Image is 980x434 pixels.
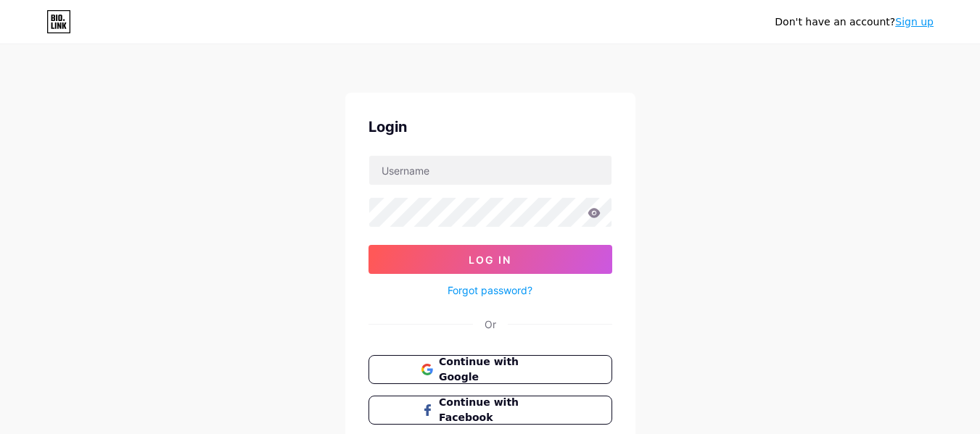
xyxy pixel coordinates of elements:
button: Log In [368,245,612,274]
span: Continue with Facebook [439,395,559,425]
input: Username [369,156,612,185]
button: Continue with Google [368,355,612,384]
div: Login [368,116,612,138]
div: Don't have an account? [775,14,934,30]
span: Continue with Google [439,354,559,385]
a: Forgot password? [448,283,532,298]
div: Or [485,317,496,332]
a: Sign up [895,16,934,28]
span: Log In [469,254,511,266]
button: Continue with Facebook [368,396,612,425]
